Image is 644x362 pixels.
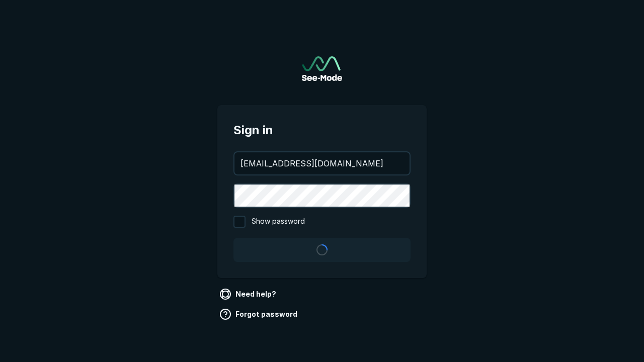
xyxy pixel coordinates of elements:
span: Sign in [233,121,411,139]
img: See-Mode Logo [302,56,342,81]
input: your@email.com [234,152,410,174]
span: Show password [252,216,305,228]
a: Need help? [217,286,280,302]
a: Go to sign in [302,56,342,81]
a: Forgot password [217,306,301,322]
